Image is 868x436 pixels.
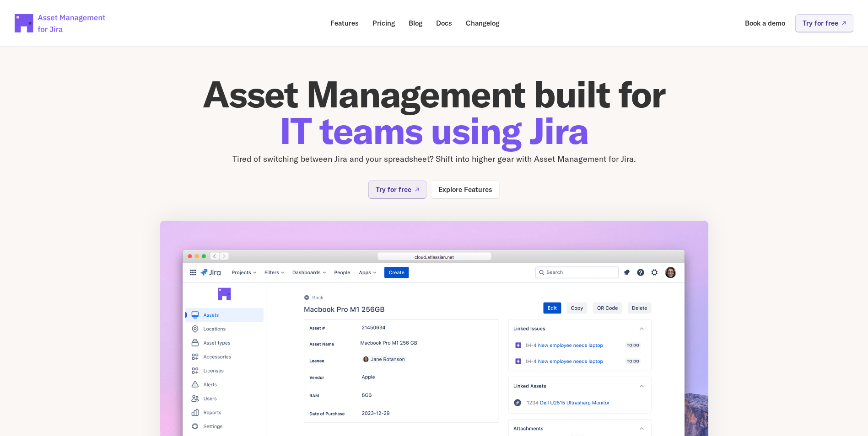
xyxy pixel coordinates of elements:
[409,20,422,27] p: Blog
[739,14,792,32] a: Book a demo
[368,181,426,198] a: Try for free
[803,20,838,27] p: Try for free
[402,14,429,32] a: Blog
[795,14,853,32] a: Try for free
[372,20,395,27] p: Pricing
[431,181,500,198] a: Explore Features
[438,186,492,193] p: Explore Features
[745,20,785,27] p: Book a demo
[376,186,411,193] p: Try for free
[280,107,588,154] span: IT teams using Jira
[366,14,401,32] a: Pricing
[160,153,709,166] p: Tired of switching between Jira and your spreadsheet? Shift into higher gear with Asset Managemen...
[459,14,506,32] a: Changelog
[466,20,499,27] p: Changelog
[436,20,452,27] p: Docs
[324,14,365,32] a: Features
[430,14,458,32] a: Docs
[160,76,709,149] h1: Asset Management built for
[330,20,359,27] p: Features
